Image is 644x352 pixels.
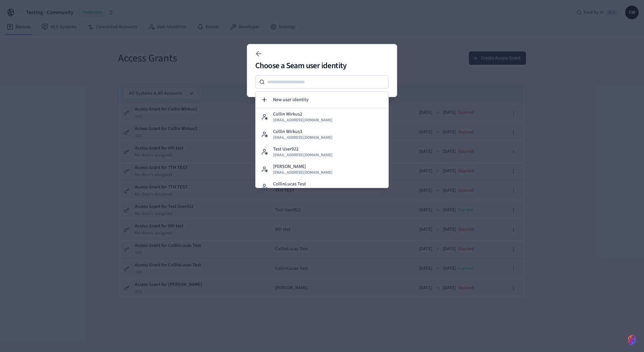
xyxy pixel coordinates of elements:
[273,152,332,158] span: [EMAIL_ADDRESS][DOMAIN_NAME]
[256,161,388,178] button: [PERSON_NAME][EMAIL_ADDRESS][DOMAIN_NAME]
[273,187,332,193] span: [EMAIL_ADDRESS][DOMAIN_NAME]
[273,135,332,140] span: [EMAIL_ADDRESS][DOMAIN_NAME]
[273,118,332,123] span: [EMAIL_ADDRESS][DOMAIN_NAME]
[256,178,388,195] button: CollinLucas Test[EMAIL_ADDRESS][DOMAIN_NAME]
[273,128,302,135] p: Collin Wirkus3
[256,143,388,161] button: Test User922[EMAIL_ADDRESS][DOMAIN_NAME]
[273,163,306,170] p: [PERSON_NAME]
[273,181,306,187] p: CollinLucas Test
[256,108,388,126] button: Collin Wirkus2[EMAIL_ADDRESS][DOMAIN_NAME]
[273,111,302,118] p: Collin Wirkus2
[256,126,388,143] button: Collin Wirkus3[EMAIL_ADDRESS][DOMAIN_NAME]
[628,335,636,345] img: SeamLogoGradient.69752ec5.svg
[273,170,332,175] span: [EMAIL_ADDRESS][DOMAIN_NAME]
[273,146,299,152] p: Test User922
[273,96,309,103] span: New user identity
[256,92,388,108] button: New user identity
[255,62,389,70] h2: Choose a Seam user identity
